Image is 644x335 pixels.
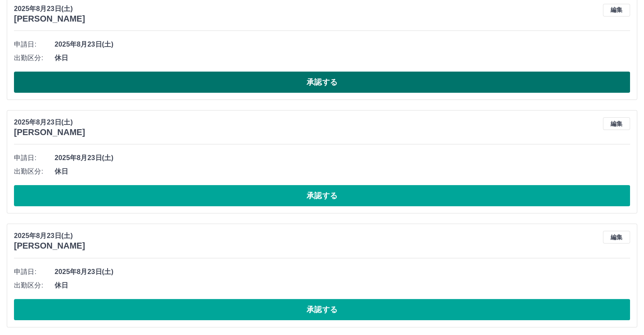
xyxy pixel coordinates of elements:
[14,280,55,291] span: 出勤区分:
[603,4,630,17] button: 編集
[55,53,630,63] span: 休日
[14,117,85,127] p: 2025年8月23日(土)
[14,185,630,206] button: 承認する
[14,53,55,63] span: 出勤区分:
[14,72,630,93] button: 承認する
[55,267,630,277] span: 2025年8月23日(土)
[14,127,85,137] h3: [PERSON_NAME]
[14,231,85,241] p: 2025年8月23日(土)
[55,166,630,177] span: 休日
[14,299,630,320] button: 承認する
[55,153,630,163] span: 2025年8月23日(土)
[14,14,85,24] h3: [PERSON_NAME]
[14,166,55,177] span: 出勤区分:
[14,241,85,251] h3: [PERSON_NAME]
[55,39,630,50] span: 2025年8月23日(土)
[55,280,630,291] span: 休日
[14,39,55,50] span: 申請日:
[603,117,630,130] button: 編集
[14,267,55,277] span: 申請日:
[14,4,85,14] p: 2025年8月23日(土)
[603,231,630,244] button: 編集
[14,153,55,163] span: 申請日:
